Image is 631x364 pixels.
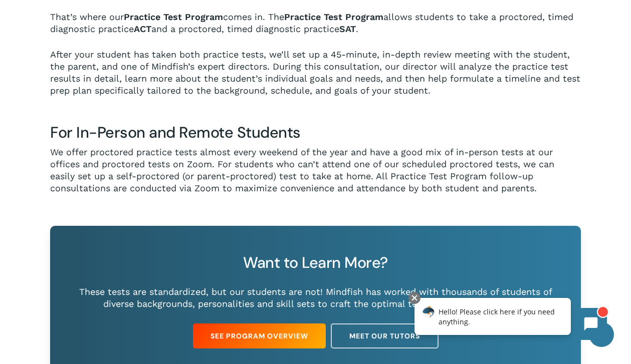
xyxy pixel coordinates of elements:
[193,323,326,348] a: See Program Overview
[124,12,223,22] strong: Practice Test Program
[77,286,554,310] p: These tests are standardized, but our students are not! Mindfish has worked with thousands of stu...
[50,123,581,142] h3: For In-Person and Remote Students
[50,11,581,49] p: That’s where our comes in. The allows students to take a proctored, timed diagnostic practice and...
[134,24,151,34] strong: ACT
[339,24,356,34] strong: SAT
[331,323,439,348] a: Meet Our Tutors
[349,331,420,341] span: Meet Our Tutors
[77,253,554,272] h3: Want to Learn More?
[404,290,617,350] iframe: Chatbot
[50,146,581,194] p: We offer proctored practice tests almost every weekend of the year and have a good mix of in-pers...
[211,331,308,341] span: See Program Overview
[50,49,581,97] p: After your student has taken both practice tests, we’ll set up a 45-minute, in-depth review meeti...
[284,12,383,22] strong: Practice Test Program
